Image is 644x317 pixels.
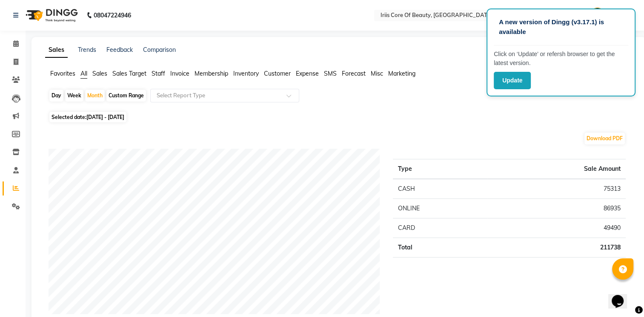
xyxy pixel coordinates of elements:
p: Click on ‘Update’ or refersh browser to get the latest version. [494,50,628,68]
a: Feedback [106,46,133,54]
a: Sales [45,42,68,58]
div: Day [49,90,63,102]
span: Sales [92,70,107,77]
b: 08047224946 [94,3,131,27]
td: 211738 [487,238,626,258]
th: Sale Amount [487,159,626,179]
span: SMS [324,70,337,77]
td: ONLINE [393,199,487,218]
span: All [80,70,87,77]
span: Favorites [50,70,75,77]
th: Type [393,159,487,179]
button: Download PDF [584,133,625,144]
span: Selected date: [49,112,126,122]
div: Custom Range [106,90,146,102]
img: Admin [590,8,605,23]
iframe: chat widget [608,283,635,309]
span: Sales Target [112,70,146,77]
span: Membership [195,70,228,77]
button: Update [494,72,531,89]
div: Week [65,90,83,102]
span: Inventory [233,70,259,77]
td: 49490 [487,218,626,238]
span: Expense [296,70,319,77]
td: CARD [393,218,487,238]
td: 86935 [487,199,626,218]
span: Invoice [170,70,189,77]
a: Trends [78,46,96,54]
span: Misc [371,70,383,77]
span: Staff [152,70,165,77]
span: Marketing [388,70,415,77]
td: CASH [393,179,487,199]
div: Month [85,90,105,102]
td: Total [393,238,487,258]
td: 75313 [487,179,626,199]
span: Forecast [342,70,366,77]
span: Customer [264,70,291,77]
span: [DATE] - [DATE] [86,114,124,120]
img: logo [22,3,80,27]
p: A new version of Dingg (v3.17.1) is available [499,17,623,37]
a: Comparison [143,46,176,54]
